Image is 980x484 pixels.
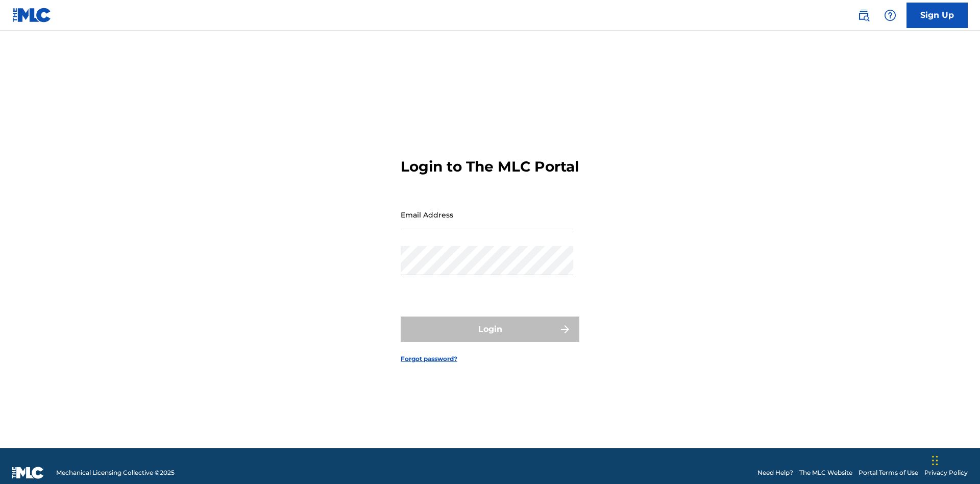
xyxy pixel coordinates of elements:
a: Privacy Policy [924,468,968,477]
a: The MLC Website [799,468,852,477]
a: Forgot password? [401,354,457,364]
div: Drag [932,445,938,476]
img: search [857,9,870,21]
img: logo [12,467,44,479]
img: help [884,9,896,21]
a: Portal Terms of Use [859,468,918,477]
a: Public Search [853,5,874,26]
a: Sign Up [906,3,968,28]
span: Mechanical Licensing Collective © 2025 [56,468,175,477]
div: Help [880,5,900,26]
a: Need Help? [757,468,793,477]
img: MLC Logo [12,8,52,22]
h3: Login to The MLC Portal [401,158,579,176]
iframe: Chat Widget [929,435,980,484]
